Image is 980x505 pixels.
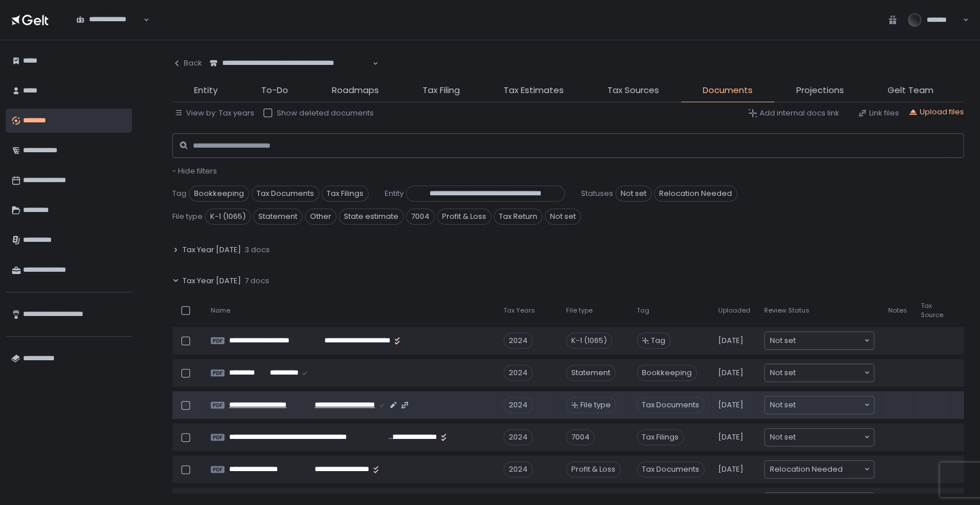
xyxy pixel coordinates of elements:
input: Search for option [843,464,863,475]
span: Tax Years [503,306,535,315]
span: Tax Return [494,209,543,225]
span: Tag [637,306,649,315]
span: Other [305,209,336,225]
span: Not set [770,335,796,346]
span: Tax Sources [607,84,659,97]
span: Entity [385,188,404,199]
span: Projections [796,84,844,97]
div: Search for option [765,429,874,446]
span: File type [172,211,203,222]
span: Roadmaps [332,84,379,97]
div: Back [172,58,202,68]
span: Tax Filing [423,84,460,97]
span: [DATE] [718,400,743,410]
span: Tax Documents [637,397,704,413]
span: Relocation Needed [654,186,737,202]
input: Search for option [796,399,863,411]
span: Not set [770,399,796,411]
span: [DATE] [718,432,743,442]
span: Profit & Loss [437,209,491,225]
input: Search for option [76,25,142,36]
div: Search for option [202,52,378,76]
span: [DATE] [718,368,743,378]
div: 2024 [503,397,533,413]
span: Not set [770,431,796,443]
div: Search for option [765,364,874,381]
span: - Hide filters [172,165,217,176]
span: 7 docs [245,276,269,286]
span: Tax Source [921,302,943,319]
span: Review Status [764,306,809,315]
span: Statement [253,209,303,225]
div: Search for option [69,8,149,32]
span: 3 docs [245,245,270,255]
span: Relocation Needed [770,464,843,475]
span: File type [580,400,611,410]
span: Tax Filings [321,186,369,202]
div: Profit & Loss [566,461,621,477]
span: Not set [545,209,581,225]
div: 2024 [503,429,533,445]
span: Tax Documents [251,186,319,202]
span: Tax Year [DATE] [183,276,241,286]
span: Tag [651,336,665,346]
span: Bookkeeping [637,365,697,381]
span: File type [566,306,592,315]
span: Notes [888,306,907,315]
span: Tax Estimates [503,84,564,97]
div: Search for option [765,396,874,414]
button: Back [172,52,202,75]
span: [DATE] [718,464,743,475]
span: K-1 (1065) [205,209,251,225]
div: 7004 [566,429,595,445]
button: Link files [858,108,899,118]
button: Upload files [908,107,964,117]
div: Statement [566,365,615,381]
span: To-Do [261,84,288,97]
button: - Hide filters [172,166,217,176]
input: Search for option [210,68,371,80]
button: Add internal docs link [748,108,839,118]
input: Search for option [796,367,863,379]
span: Not set [770,367,796,379]
input: Search for option [796,335,863,346]
span: Entity [194,84,218,97]
span: [DATE] [718,336,743,346]
div: Search for option [765,461,874,478]
div: 2024 [503,365,533,381]
span: Tax Year [DATE] [183,245,241,255]
span: 7004 [406,209,435,225]
span: Not set [615,186,652,202]
span: Name [211,306,230,315]
div: 2024 [503,461,533,477]
span: Gelt Team [888,84,933,97]
span: Tax Filings [637,429,684,445]
span: Documents [703,84,753,97]
div: Search for option [765,332,874,349]
span: State estimate [339,209,404,225]
span: Statuses [581,188,613,199]
div: K-1 (1065) [566,333,612,349]
span: Uploaded [718,306,750,315]
input: Search for option [796,431,863,443]
span: Tax Documents [637,461,704,477]
span: Tag [172,188,187,199]
span: Bookkeeping [189,186,249,202]
div: 2024 [503,333,533,349]
button: View by: Tax years [175,108,254,118]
